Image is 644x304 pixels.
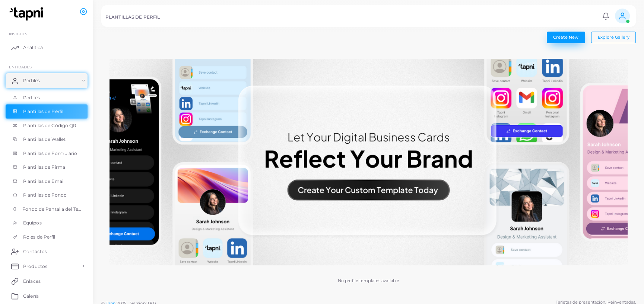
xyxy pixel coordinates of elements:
button: Create New [547,32,585,43]
span: Plantillas de Wallet [23,136,66,143]
a: Perfiles [6,91,88,105]
span: Perfiles [23,94,40,101]
a: Analítica [6,40,88,55]
a: Galería [6,288,88,303]
span: Equipos [23,220,42,226]
span: Galería [23,293,39,300]
a: Contactos [6,244,88,259]
span: ENTIDADES [9,65,32,69]
a: Enlaces [6,274,88,288]
span: INSIGHTS [9,32,27,36]
span: Explore Gallery [598,35,629,40]
img: No profile templates [110,59,628,265]
a: Plantillas de Código QR [6,119,88,133]
span: Contactos [23,248,47,255]
a: Roles de Perfil [6,230,88,244]
span: Plantillas de Email [23,178,64,185]
span: Roles de Perfil [23,234,55,240]
a: Equipos [6,216,88,230]
button: Explore Gallery [591,32,636,43]
a: Productos [6,259,88,274]
span: Plantillas de Fondo [23,192,67,198]
a: Plantillas de Fondo [6,188,88,202]
a: Fondo de Pantalla del Teléfono [6,202,88,216]
img: logo [7,7,48,21]
span: Plantillas de Firma [23,164,65,171]
p: No profile templates available [338,278,399,284]
span: Productos [23,263,47,270]
h5: PLANTILLAS DE PERFIL [105,14,160,20]
a: Plantillas de Firma [6,160,88,174]
a: Plantillas de Perfil [6,104,88,119]
span: Plantillas de Código QR [23,122,77,129]
a: Plantillas de Email [6,174,88,188]
span: Enlaces [23,278,41,285]
a: Plantillas de Wallet [6,132,88,146]
span: Fondo de Pantalla del Teléfono [22,206,82,213]
a: Perfiles [6,73,88,88]
span: Create New [553,35,578,40]
span: Plantillas de Formulario [23,150,77,157]
a: Plantillas de Formulario [6,146,88,161]
span: Perfiles [23,77,40,84]
span: Plantillas de Perfil [23,108,63,115]
span: Analítica [23,44,43,51]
